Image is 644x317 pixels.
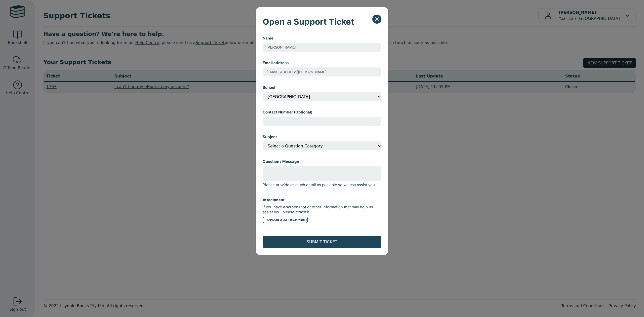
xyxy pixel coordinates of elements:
button: Close [372,15,381,24]
p: Attachment [263,197,381,203]
label: Email address [263,60,289,65]
button: SUBMIT TICKET [263,236,381,248]
label: Question / Message [263,159,299,164]
h5: Open a Support Ticket [263,14,354,29]
label: School [263,85,275,90]
label: Name [263,36,273,41]
p: Please provide as much detail as possible so we can assist you. [263,182,381,187]
p: If you have a screenshot or other information that may help us assist you, please attach it. [263,205,381,215]
label: Subject [263,134,277,139]
label: Contact Number (Optional) [263,110,312,115]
